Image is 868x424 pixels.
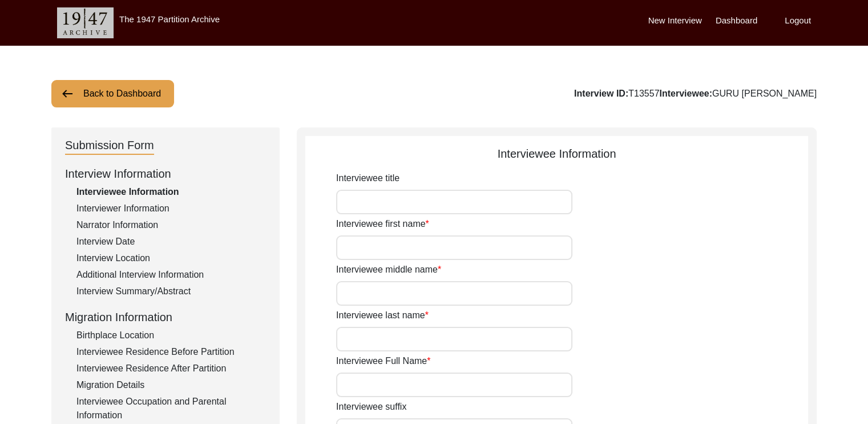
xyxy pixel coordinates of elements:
label: New Interview [648,14,702,27]
img: header-logo.png [57,7,114,38]
label: Interviewee middle name [336,263,441,277]
div: Narrator Information [76,218,266,232]
div: Interviewee Occupation and Parental Information [76,395,266,422]
div: Interview Information [65,165,266,182]
div: Interview Date [76,235,266,249]
label: Dashboard [716,14,757,27]
div: Submission Form [65,137,154,155]
div: Interviewee Information [305,145,808,162]
div: Interviewee Information [76,185,266,199]
div: Interviewee Residence After Partition [76,362,266,375]
b: Interviewee: [659,89,712,98]
div: Interviewer Information [76,202,266,215]
label: Interviewee title [336,171,399,185]
div: Interview Summary/Abstract [76,285,266,298]
label: The 1947 Partition Archive [119,14,220,24]
img: arrow-left.png [60,87,74,101]
button: Back to Dashboard [51,80,174,107]
div: Interviewee Residence Before Partition [76,345,266,359]
b: Interview ID: [574,89,628,98]
label: Interviewee Full Name [336,354,430,368]
label: Interviewee last name [336,309,429,322]
div: T13557 GURU [PERSON_NAME] [574,87,817,101]
div: Migration Information [65,309,266,326]
div: Birthplace Location [76,329,266,342]
div: Interview Location [76,251,266,265]
label: Interviewee first name [336,217,429,231]
label: Interviewee suffix [336,400,406,414]
div: Additional Interview Information [76,268,266,282]
label: Logout [785,14,811,27]
div: Migration Details [76,378,266,392]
